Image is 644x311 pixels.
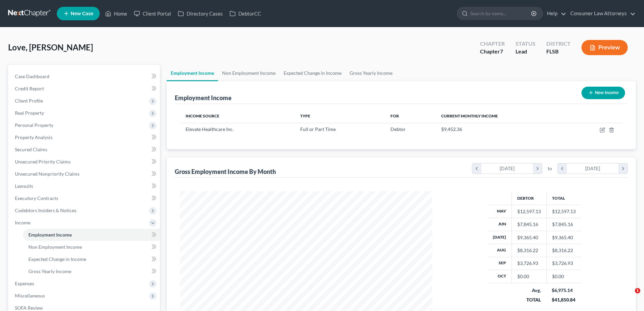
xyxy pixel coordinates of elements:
[480,48,505,55] div: Chapter
[487,205,512,218] th: May
[175,168,276,176] div: Gross Employment Income By Month
[517,287,541,294] div: Avg.
[218,65,280,81] a: Non Employment Income
[28,232,72,238] span: Employment Income
[552,287,576,294] div: $6,975.14
[618,163,627,174] i: chevron_right
[175,94,232,102] div: Employment Income
[441,126,462,132] span: $9,452.36
[345,65,397,81] a: Gross Yearly Income
[15,220,30,225] span: Income
[546,191,581,205] th: Total
[500,48,503,54] span: 7
[71,11,93,16] span: New Case
[567,163,619,174] div: [DATE]
[15,293,45,298] span: Miscellaneous
[581,40,628,55] button: Preview
[552,296,576,303] div: $41,850.84
[28,268,71,274] span: Gross Yearly Income
[280,65,345,81] a: Expected Change in Income
[23,265,160,277] a: Gross Yearly Income
[487,270,512,283] th: Oct
[516,48,535,55] div: Lead
[15,281,34,286] span: Expenses
[15,122,53,128] span: Personal Property
[480,40,505,48] div: Chapter
[300,113,310,118] span: Type
[548,165,552,172] span: to
[546,40,571,48] div: District
[567,7,636,20] a: Consumer Law Attorneys
[9,143,160,156] a: Secured Claims
[15,98,43,104] span: Client Profile
[23,253,160,265] a: Expected Change in Income
[8,42,93,52] span: Love, [PERSON_NAME]
[533,163,542,174] i: chevron_right
[102,7,130,20] a: Home
[9,156,160,168] a: Unsecured Priority Claims
[167,65,218,81] a: Employment Income
[517,273,541,280] div: $0.00
[517,260,541,267] div: $3,726.93
[9,168,160,180] a: Unsecured Nonpriority Claims
[581,87,625,99] button: New Income
[487,244,512,257] th: Aug
[15,207,76,213] span: Codebtors Insiders & Notices
[487,231,512,244] th: [DATE]
[15,86,44,91] span: Credit Report
[517,296,541,303] div: TOTAL
[546,270,581,283] td: $0.00
[517,208,541,215] div: $12,597.13
[390,113,399,118] span: For
[472,163,481,174] i: chevron_left
[487,257,512,270] th: Sep
[546,218,581,231] td: $7,845.16
[9,70,160,83] a: Case Dashboard
[23,229,160,241] a: Employment Income
[28,256,86,262] span: Expected Change in Income
[15,305,43,311] span: SOFA Review
[621,288,637,304] iframe: Intercom live chat
[546,48,571,55] div: FLSB
[441,113,498,118] span: Current Monthly Income
[517,247,541,254] div: $8,316.22
[9,192,160,204] a: Executory Contracts
[186,126,234,132] span: Elevate Healthcare Inc.
[546,244,581,257] td: $8,316.22
[300,126,336,132] span: Full or Part Time
[390,126,406,132] span: Debtor
[15,159,71,164] span: Unsecured Priority Claims
[470,7,532,20] input: Search by name...
[15,171,79,177] span: Unsecured Nonpriority Claims
[15,195,58,201] span: Executory Contracts
[9,83,160,95] a: Credit Report
[9,180,160,192] a: Lawsuits
[517,221,541,228] div: $7,845.16
[511,191,546,205] th: Debtor
[15,147,47,152] span: Secured Claims
[481,163,533,174] div: [DATE]
[15,110,44,116] span: Real Property
[15,183,33,189] span: Lawsuits
[517,234,541,241] div: $9,365.40
[9,131,160,143] a: Property Analysis
[186,113,219,118] span: Income Source
[226,7,264,20] a: DebtorCC
[15,73,49,79] span: Case Dashboard
[544,7,566,20] a: Help
[174,7,226,20] a: Directory Cases
[516,40,535,48] div: Status
[130,7,174,20] a: Client Portal
[546,257,581,270] td: $3,726.93
[558,163,567,174] i: chevron_left
[546,205,581,218] td: $12,597.13
[487,218,512,231] th: Jun
[15,134,52,140] span: Property Analysis
[635,288,640,293] span: 1
[28,244,82,250] span: Non Employment Income
[546,231,581,244] td: $9,365.40
[23,241,160,253] a: Non Employment Income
